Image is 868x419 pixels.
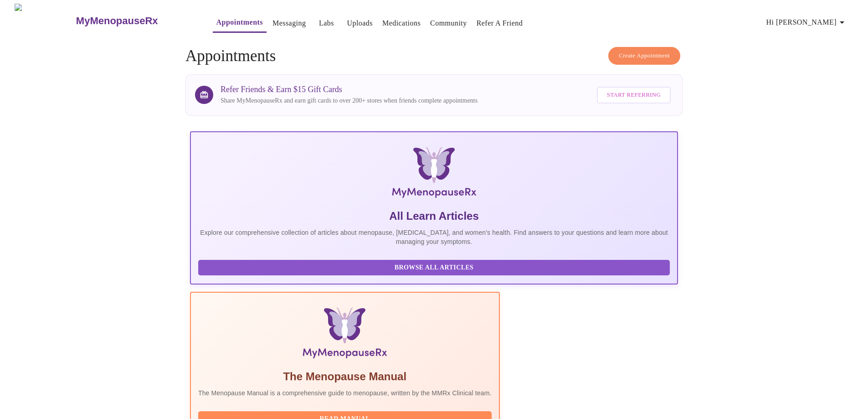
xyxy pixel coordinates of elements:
button: Appointments [213,13,267,33]
h4: Appointments [185,47,683,65]
h3: Refer Friends & Earn $15 Gift Cards [221,85,478,94]
a: Labs [319,17,334,30]
p: The Menopause Manual is a comprehensive guide to menopause, written by the MMRx Clinical team. [198,388,492,398]
button: Messaging [269,14,309,32]
span: Create Appointment [619,51,670,61]
span: Hi [PERSON_NAME] [766,16,847,29]
a: Appointments [216,16,263,29]
h5: The Menopause Manual [198,369,492,384]
a: Medications [382,17,421,30]
img: MyMenopauseRx Logo [272,147,596,202]
h3: MyMenopauseRx [76,15,158,27]
button: Labs [312,14,341,32]
img: Menopause Manual [245,307,445,362]
p: Explore our comprehensive collection of articles about menopause, [MEDICAL_DATA], and women's hea... [198,228,670,246]
span: Start Referring [607,90,661,100]
button: Browse All Articles [198,260,670,276]
span: Browse All Articles [207,262,661,274]
button: Medications [379,14,424,32]
button: Uploads [343,14,376,32]
button: Start Referring [597,87,671,103]
a: Community [430,17,467,30]
a: Start Referring [595,82,673,108]
button: Create Appointment [608,47,680,65]
button: Refer a Friend [473,14,527,32]
a: Refer a Friend [477,17,523,30]
h5: All Learn Articles [198,209,670,223]
a: MyMenopauseRx [75,5,194,37]
button: Hi [PERSON_NAME] [763,13,851,31]
p: Share MyMenopauseRx and earn gift cards to over 200+ stores when friends complete appointments [221,96,478,105]
a: Messaging [272,17,306,30]
a: Browse All Articles [198,263,672,271]
img: MyMenopauseRx Logo [15,4,75,38]
button: Community [426,14,471,32]
a: Uploads [347,17,373,30]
